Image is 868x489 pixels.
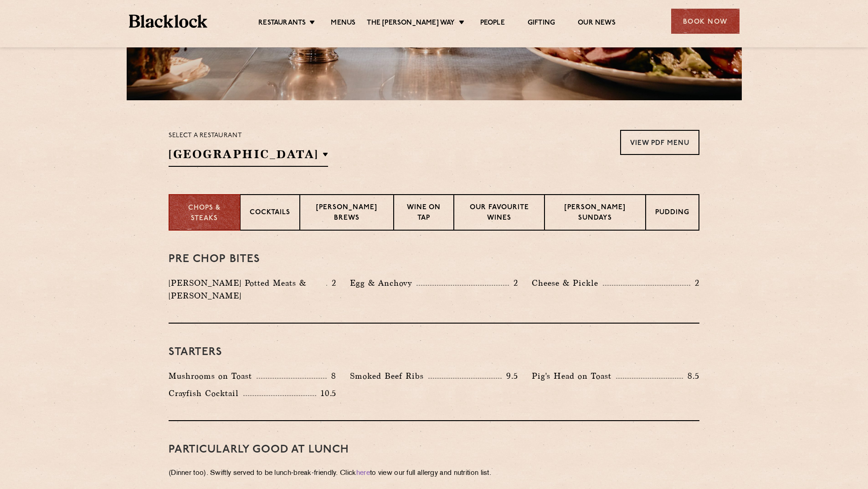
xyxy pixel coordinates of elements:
[327,370,336,382] p: 8
[169,444,699,456] h3: PARTICULARLY GOOD AT LUNCH
[169,370,257,382] p: Mushrooms on Toast
[532,370,616,382] p: Pig's Head on Toast
[683,370,699,382] p: 8.5
[578,19,616,29] a: Our News
[169,277,326,302] p: [PERSON_NAME] Potted Meats & [PERSON_NAME]
[403,203,444,224] p: Wine on Tap
[169,253,699,265] h3: Pre Chop Bites
[331,19,355,29] a: Menus
[169,467,699,480] p: (Dinner too). Swiftly served to be lunch-break-friendly. Click to view our full allergy and nutri...
[356,470,370,477] a: here
[509,277,518,289] p: 2
[532,277,603,289] p: Cheese & Pickle
[350,370,428,382] p: Smoked Beef Ribs
[169,387,243,400] p: Crayfish Cocktail
[350,277,416,289] p: Egg & Anchovy
[327,277,336,289] p: 2
[169,130,328,142] p: Select a restaurant
[169,146,328,167] h2: [GEOGRAPHIC_DATA]
[620,130,699,155] a: View PDF Menu
[502,370,518,382] p: 9.5
[671,9,740,34] div: Book Now
[480,19,505,29] a: People
[258,19,306,29] a: Restaurants
[316,387,336,399] p: 10.5
[554,203,636,224] p: [PERSON_NAME] Sundays
[309,203,384,224] p: [PERSON_NAME] Brews
[463,203,535,224] p: Our favourite wines
[129,15,208,28] img: BL_Textured_Logo-footer-cropped.svg
[528,19,555,29] a: Gifting
[367,19,455,29] a: The [PERSON_NAME] Way
[655,208,689,219] p: Pudding
[690,277,699,289] p: 2
[179,203,231,224] p: Chops & Steaks
[169,346,699,358] h3: Starters
[250,208,290,219] p: Cocktails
